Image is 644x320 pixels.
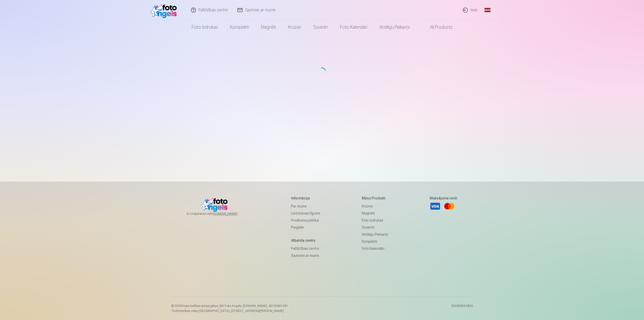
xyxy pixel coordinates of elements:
[416,20,459,34] a: All products
[362,196,388,201] h5: Mūsu produkti
[291,196,320,201] h5: Informācija
[291,217,320,224] a: Privātuma politika
[444,201,455,212] a: Mastercard
[291,252,320,259] a: Sazinies ar mums
[362,217,388,224] a: Foto izdrukas
[187,212,250,216] span: In cooperation with
[186,20,224,34] a: Foto izdrukas
[362,238,388,245] a: Komplekti
[291,224,320,231] a: Piegāde
[291,245,320,252] a: Palīdzības centrs
[334,20,373,34] a: Foto kalendāri
[213,212,250,216] a: [DOMAIN_NAME]
[362,210,388,217] a: Magnēti
[282,20,307,34] a: Krūzes
[171,309,288,313] p: Tirdzniecības vieta [GEOGRAPHIC_DATA], [STREET_ADDRESS][PERSON_NAME]
[430,201,441,212] a: Visa
[219,304,288,308] span: SIA Foto Angels, [DOMAIN_NAME]. 40103901591
[362,203,388,210] a: Krūzes
[451,304,473,313] p: 20250909.0822
[255,20,282,34] a: Magnēti
[171,304,288,308] p: © 2025 Visas tiesības aizsargātas. ,
[373,20,416,34] a: Atslēgu piekariņi
[150,2,179,18] img: /fa1
[291,238,320,243] h5: Atbalsta centrs
[307,20,334,34] a: Suvenīri
[362,224,388,231] a: Suvenīri
[362,245,388,252] a: Foto kalendāri
[362,231,388,238] a: Atslēgu piekariņi
[291,203,320,210] a: Par mums
[430,196,457,201] h5: Maksājuma veidi
[291,210,320,217] a: Lietošanas līgums
[224,20,255,34] a: Komplekti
